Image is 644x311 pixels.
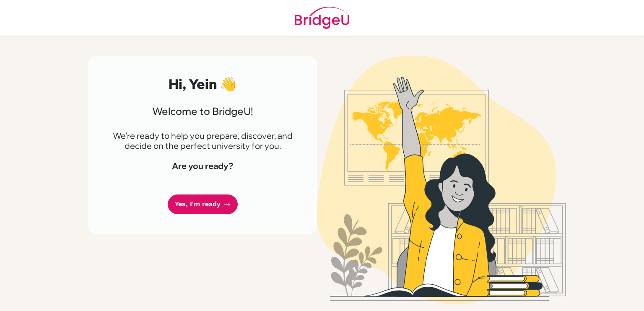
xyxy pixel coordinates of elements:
[108,76,297,92] h2: Hi, Yein 👋
[108,105,297,117] h3: Welcome to BridgeU!
[108,161,297,171] h4: Are you ready?
[168,194,238,214] a: Yes, I'm ready
[108,131,297,151] p: We're ready to help you prepare, discover, and decide on the perfect university for you.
